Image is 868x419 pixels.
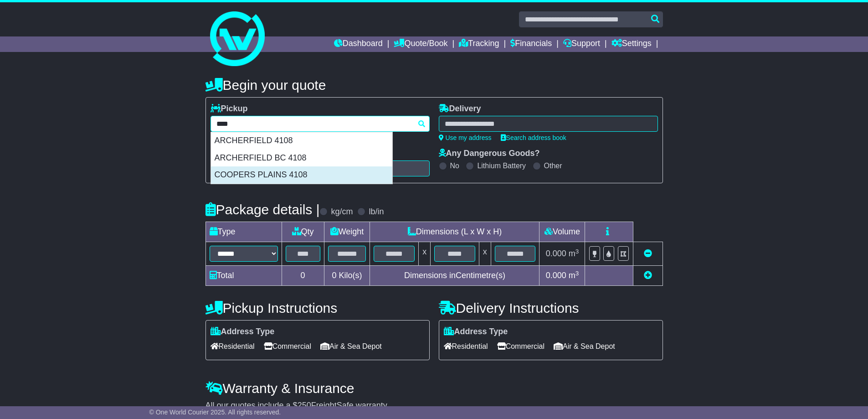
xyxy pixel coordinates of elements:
[370,222,539,242] td: Dimensions (L x W x H)
[332,271,336,280] span: 0
[211,150,392,167] div: ARCHERFIELD BC 4108
[444,339,488,353] span: Residential
[331,207,353,217] label: kg/cm
[644,271,652,280] a: Add new item
[459,36,499,52] a: Tracking
[369,207,384,217] label: lb/in
[477,161,526,170] label: Lithium Battery
[211,104,248,114] label: Pickup
[439,104,481,114] label: Delivery
[544,161,562,170] label: Other
[205,78,663,93] h4: Begin your quote
[575,270,579,277] sup: 3
[205,202,320,217] h4: Package details |
[211,327,275,337] label: Address Type
[205,381,663,396] h4: Warranty & Insurance
[149,409,281,416] span: © One World Courier 2025. All rights reserved.
[211,166,392,184] div: COOPERS PLAINS 4108
[575,248,579,255] sup: 3
[211,339,255,353] span: Residential
[282,222,324,242] td: Qty
[510,36,552,52] a: Financials
[569,271,579,280] span: m
[546,271,566,280] span: 0.000
[264,339,311,353] span: Commercial
[205,300,430,316] h4: Pickup Instructions
[205,222,282,242] td: Type
[439,300,663,316] h4: Delivery Instructions
[479,242,491,266] td: x
[554,339,615,353] span: Air & Sea Depot
[334,36,383,52] a: Dashboard
[394,36,447,52] a: Quote/Book
[644,249,652,258] a: Remove this item
[205,401,663,411] div: All our quotes include a $ FreightSafe warranty.
[419,242,431,266] td: x
[546,249,566,258] span: 0.000
[320,339,382,353] span: Air & Sea Depot
[501,134,566,141] a: Search address book
[324,222,370,242] td: Weight
[450,161,459,170] label: No
[211,132,392,150] div: ARCHERFIELD 4108
[439,149,540,159] label: Any Dangerous Goods?
[563,36,600,52] a: Support
[211,116,430,132] typeahead: Please provide city
[298,401,311,410] span: 250
[205,266,282,286] td: Total
[539,222,585,242] td: Volume
[282,266,324,286] td: 0
[439,134,492,141] a: Use my address
[324,266,370,286] td: Kilo(s)
[611,36,652,52] a: Settings
[497,339,544,353] span: Commercial
[370,266,539,286] td: Dimensions in Centimetre(s)
[569,249,579,258] span: m
[444,327,508,337] label: Address Type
